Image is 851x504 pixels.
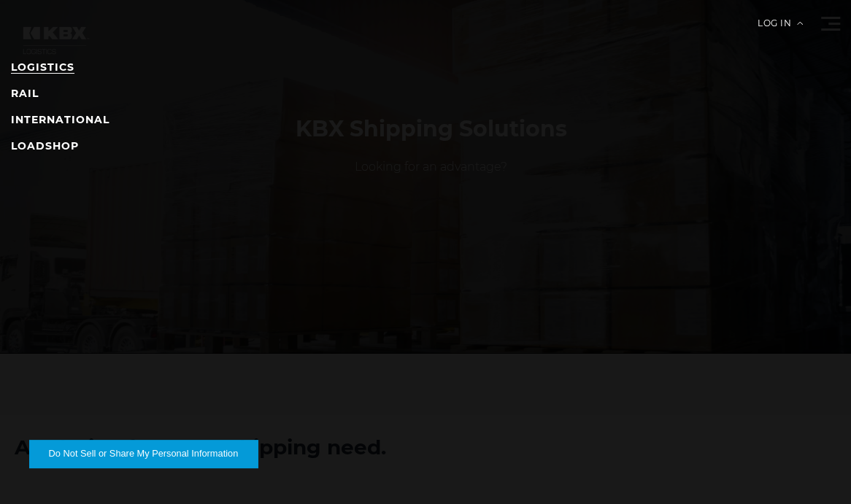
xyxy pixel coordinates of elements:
[11,87,39,100] a: RAIL
[11,113,109,126] a: INTERNATIONAL
[797,22,803,25] img: arrow
[11,61,74,74] a: LOGISTICS
[29,440,258,468] button: Do Not Sell or Share My Personal Information
[758,19,803,39] div: Log in
[11,139,79,152] a: LOADSHOP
